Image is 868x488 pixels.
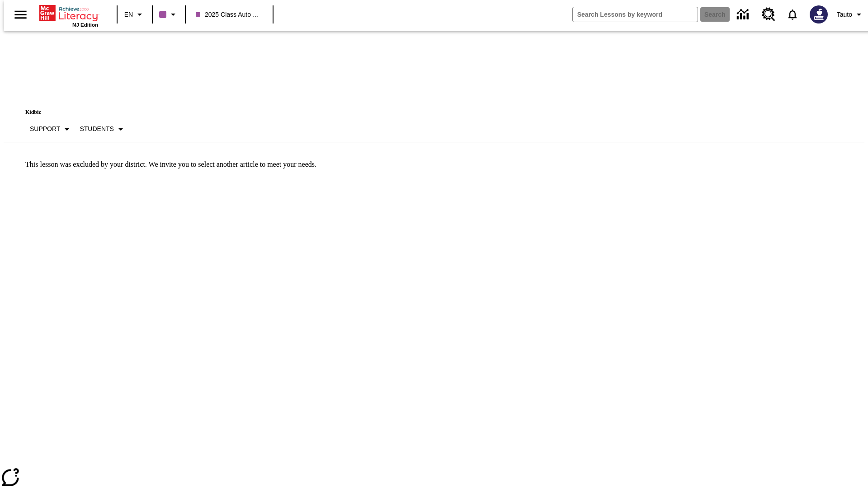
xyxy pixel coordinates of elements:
[26,121,76,137] button: Scaffolds, Support
[781,3,804,26] a: Notifications
[72,22,98,28] span: NJ Edition
[804,3,833,26] button: Select a new avatar
[80,124,113,134] p: Students
[810,5,828,23] img: Avatar
[25,160,854,169] p: This lesson was excluded by your district. We invite you to select another article to meet your n...
[14,109,130,116] p: Kidbiz
[124,10,133,19] span: EN
[156,6,182,23] button: Class color is purple. Change class color
[7,1,34,28] button: Open side menu
[196,10,263,19] span: 2025 Class Auto Grade 13
[573,7,698,22] input: search field
[837,10,852,19] span: Tauto
[120,6,149,23] button: Language: EN, Select a language
[39,3,98,28] div: Home
[756,2,781,27] a: Resource Center, Will open in new tab
[4,84,864,483] div: reading
[30,124,60,134] p: Support
[76,121,129,137] button: Select Student
[833,6,868,23] button: Profile/Settings
[731,2,756,27] a: Data Center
